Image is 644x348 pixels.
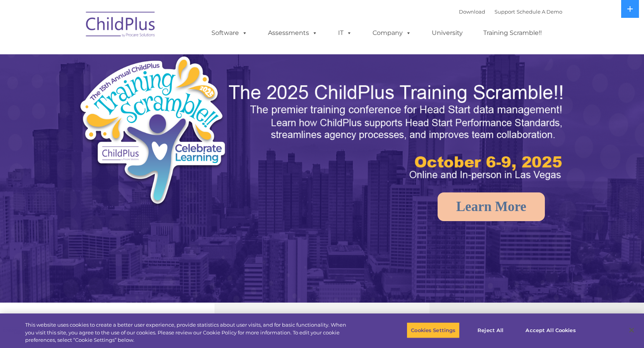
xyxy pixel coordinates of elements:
span: Last name [108,51,131,57]
span: Phone number [108,83,141,89]
a: Support [495,9,515,15]
div: This website uses cookies to create a better user experience, provide statistics about user visit... [25,321,354,344]
a: Download [459,9,485,15]
a: Assessments [260,25,325,41]
button: Cookies Settings [407,322,460,338]
a: Learn More [438,192,545,221]
a: Schedule A Demo [517,9,562,15]
button: Accept All Cookies [521,322,580,338]
a: University [424,25,471,41]
img: ChildPlus by Procare Solutions [82,6,160,45]
a: Training Scramble!! [476,25,550,41]
a: Company [365,25,419,41]
a: Software [204,25,255,41]
font: | [459,9,562,15]
button: Reject All [466,322,515,338]
button: Close [623,322,640,339]
a: IT [330,25,360,41]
